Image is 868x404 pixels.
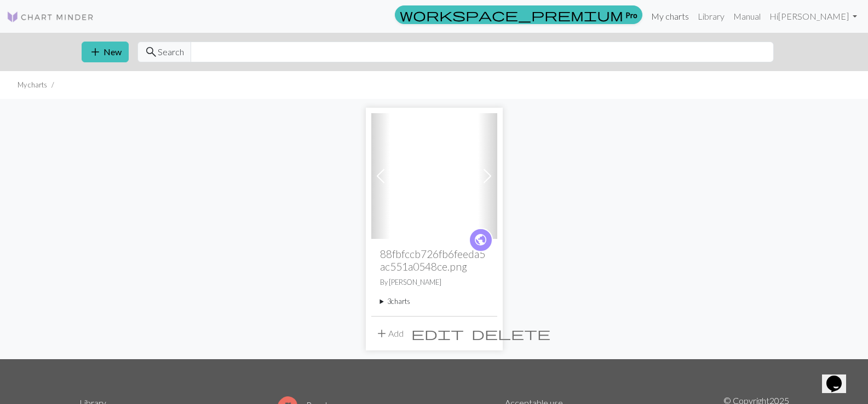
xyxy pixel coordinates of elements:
[765,5,861,27] a: Hi[PERSON_NAME]
[407,323,468,344] button: Edit
[18,80,47,90] li: My charts
[371,113,497,239] img: Copy of Copy of 88fbfccb726fb6feeda5ac551a0548ce.png
[375,326,388,341] span: add
[729,5,765,27] a: Manual
[380,277,488,288] p: By [PERSON_NAME]
[474,231,487,248] span: public
[89,44,102,60] span: add
[380,248,488,273] h2: 88fbfccb726fb6feeda5ac551a0548ce.png
[468,323,554,344] button: Delete
[474,229,487,251] i: public
[380,296,488,307] summary: 3charts
[145,44,158,60] span: search
[82,42,129,62] button: New
[822,360,857,393] iframe: chat widget
[395,5,642,24] a: Pro
[647,5,693,27] a: My charts
[411,326,464,341] span: edit
[693,5,729,27] a: Library
[472,326,550,341] span: delete
[371,169,497,180] a: Copy of Copy of 88fbfccb726fb6feeda5ac551a0548ce.png
[469,228,493,252] a: public
[371,323,407,344] button: Add
[7,10,94,24] img: Logo
[158,45,184,58] span: Search
[411,327,464,340] i: Edit
[400,7,623,22] span: workspace_premium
